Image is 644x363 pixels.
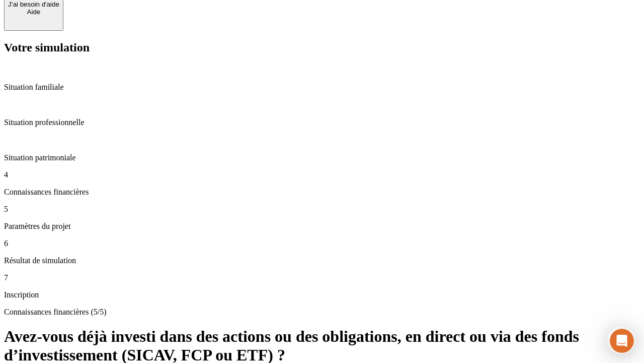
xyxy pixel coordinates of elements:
[610,329,634,353] iframe: Intercom live chat
[4,273,640,282] p: 7
[4,239,640,248] p: 6
[4,41,640,54] h2: Votre simulation
[4,256,640,265] p: Résultat de simulation
[8,8,59,16] div: Aide
[8,1,59,8] div: J’ai besoin d'aide
[607,326,635,354] iframe: Intercom live chat discovery launcher
[4,222,640,231] p: Paramètres du projet
[4,290,640,299] p: Inscription
[4,83,640,92] p: Situation familiale
[4,308,640,317] p: Connaissances financières (5/5)
[4,170,640,179] p: 4
[4,118,640,127] p: Situation professionnelle
[4,153,640,162] p: Situation patrimoniale
[4,188,640,197] p: Connaissances financières
[4,205,640,214] p: 5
